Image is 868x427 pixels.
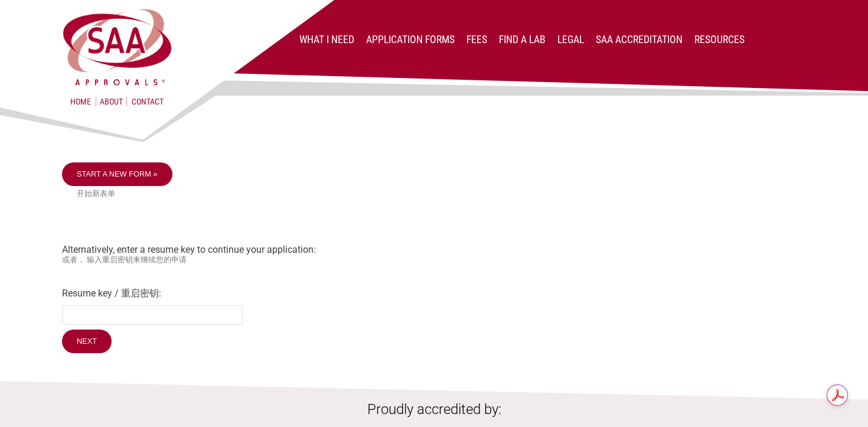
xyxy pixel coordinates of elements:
[557,34,584,45] a: Legal
[694,34,745,45] a: Resources
[70,97,91,106] a: Home
[299,34,354,45] a: What I Need
[466,34,487,45] a: Fees
[96,97,127,106] a: About
[62,288,806,300] label: Resume key / 重启密钥:
[62,162,806,356] div: Alternatively, enter a resume key to continue your application:
[132,97,164,106] a: Contact
[62,162,172,186] a: Start a new form »
[499,34,546,45] a: Find a lab
[62,330,112,353] input: Next
[62,255,806,265] small: 或者， 输入重启密钥来继续您的申请
[366,34,455,45] a: Application Forms
[61,7,174,87] img: SAA Approvals
[596,34,683,45] a: SAA Accreditation
[77,189,806,199] small: 开始新表单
